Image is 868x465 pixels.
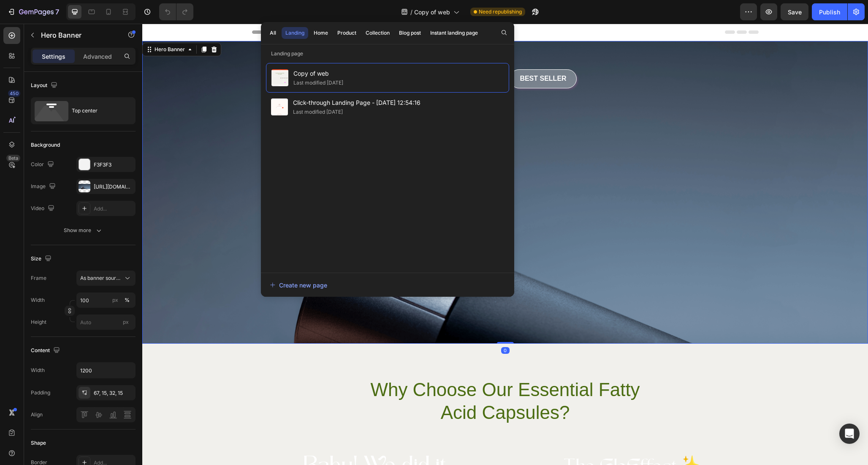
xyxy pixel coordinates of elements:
[31,223,136,238] button: Show more
[72,101,123,120] div: Top center
[377,51,424,60] div: Best Seller
[31,181,57,192] div: Image
[261,49,514,58] p: Landing page
[839,424,860,444] div: Open Intercom Messenger
[77,363,135,378] input: Auto
[31,80,59,91] div: Layout
[479,8,522,16] span: Need republishing
[6,155,20,161] div: Beta
[293,98,420,108] span: Click-through Landing Page - [DATE] 12:54:16
[293,68,343,79] span: Copy of web
[125,296,130,304] div: %
[781,3,808,20] button: Save
[812,3,847,20] button: Publish
[31,159,56,170] div: Color
[410,8,412,16] span: /
[64,226,103,235] div: Show more
[293,108,343,116] div: Last modified [DATE]
[366,29,390,37] div: Collection
[11,22,44,30] div: Hero Banner
[41,30,113,40] p: Hero Banner
[819,8,840,16] div: Publish
[110,295,120,305] button: %
[314,29,328,37] div: Home
[414,8,450,16] span: Copy of web
[367,46,434,65] button: Best Seller
[362,27,393,39] button: Collection
[94,205,133,213] div: Add...
[112,296,118,304] div: px
[116,427,355,458] h2: Baby! We did it.
[422,434,558,452] span: The GloEffect✨
[430,29,478,37] div: Instant landing page
[31,367,45,374] div: Width
[8,90,20,97] div: 450
[76,271,136,286] button: As banner source
[31,274,46,282] label: Frame
[285,29,304,37] div: Landing
[310,27,332,39] button: Home
[31,389,50,397] div: Padding
[3,3,63,20] button: 7
[31,296,45,304] label: Width
[31,318,46,326] label: Height
[309,55,353,62] div: Drop element here
[80,274,122,282] span: As banner source
[76,293,136,308] input: px%
[42,52,65,61] p: Settings
[31,411,43,418] div: Align
[31,141,60,149] div: Background
[31,203,56,214] div: Video
[76,315,136,330] input: px
[334,27,360,39] button: Product
[399,29,421,37] div: Blog post
[337,29,356,37] div: Product
[212,354,514,401] h2: Why Choose Our Essential Fatty Acid Capsules?
[270,29,276,37] div: All
[94,183,133,191] div: [URL][DOMAIN_NAME]
[94,161,133,169] div: F3F3F3
[142,24,868,465] iframe: Design area
[83,52,112,61] p: Advanced
[426,27,482,39] button: Instant landing page
[159,3,193,20] div: Undo/Redo
[788,8,802,16] span: Save
[31,439,46,447] div: Shape
[31,253,53,265] div: Size
[123,319,129,325] span: px
[395,27,425,39] button: Blog post
[269,276,506,293] button: Create new page
[122,295,132,305] button: px
[55,7,59,17] p: 7
[282,27,308,39] button: Landing
[94,389,133,397] div: 67, 15, 32, 15
[266,27,280,39] button: All
[270,281,327,290] div: Create new page
[359,323,367,330] div: 0
[31,345,62,356] div: Content
[293,79,343,87] div: Last modified [DATE]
